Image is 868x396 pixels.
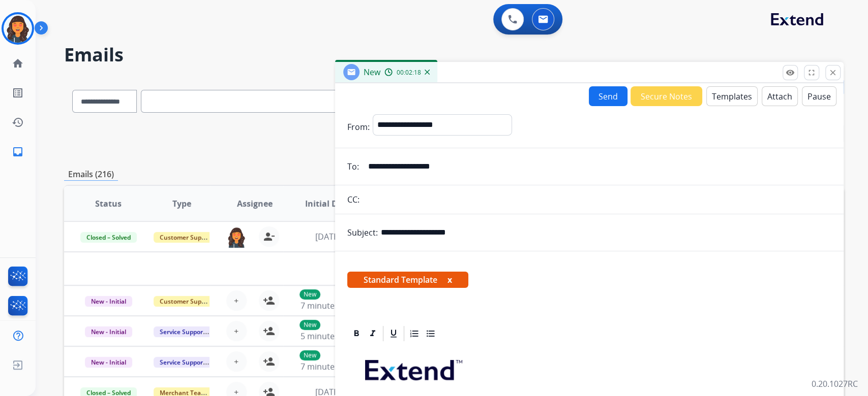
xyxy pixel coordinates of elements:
span: 00:02:18 [397,69,421,77]
img: avatar [4,14,32,43]
button: Secure Notes [631,86,702,106]
span: Closed – Solved [80,232,137,243]
span: Assignee [237,197,273,210]
div: Italic [365,326,380,341]
p: 0.20.1027RC [812,378,858,390]
span: New [364,67,380,78]
div: Bullet List [423,326,438,341]
div: Ordered List [407,326,422,341]
button: Pause [802,86,836,106]
span: New - Initial [85,326,132,337]
p: From: [347,121,370,133]
div: Underline [386,326,401,341]
mat-icon: remove_red_eye [786,68,795,77]
span: 5 minutes ago [301,331,355,342]
span: New - Initial [85,357,132,368]
mat-icon: person_remove [263,230,275,243]
span: 7 minutes ago [301,300,355,311]
button: x [447,274,452,286]
span: Standard Template [347,272,468,288]
p: New [300,289,320,300]
button: + [226,351,247,372]
mat-icon: person_add [263,325,275,337]
mat-icon: person_add [263,355,275,368]
button: Attach [762,86,798,106]
p: Subject: [347,226,378,239]
span: Service Support [154,357,212,368]
p: Emails (216) [64,168,118,181]
mat-icon: person_add [263,294,275,307]
span: Initial Date [305,197,350,210]
span: Type [172,197,191,210]
span: Service Support [154,326,212,337]
span: [DATE] [315,231,340,242]
mat-icon: inbox [12,146,24,158]
mat-icon: home [12,57,24,70]
span: Customer Support [154,232,220,243]
span: + [234,325,238,337]
span: Status [95,197,122,210]
p: New [300,320,320,330]
p: New [300,350,320,360]
p: CC: [347,193,360,206]
mat-icon: list_alt [12,87,24,99]
mat-icon: fullscreen [807,68,816,77]
div: Bold [349,326,364,341]
span: + [234,294,238,307]
span: 7 minutes ago [301,361,355,372]
h2: Emails [64,45,844,65]
mat-icon: close [828,68,837,77]
button: + [226,321,247,341]
mat-icon: history [12,116,24,128]
span: Customer Support [154,296,220,307]
button: Templates [706,86,758,106]
p: To: [347,160,359,173]
span: + [234,355,238,368]
img: agent-avatar [226,226,247,248]
span: New - Initial [85,296,132,307]
button: + [226,290,247,311]
button: Send [589,86,627,106]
